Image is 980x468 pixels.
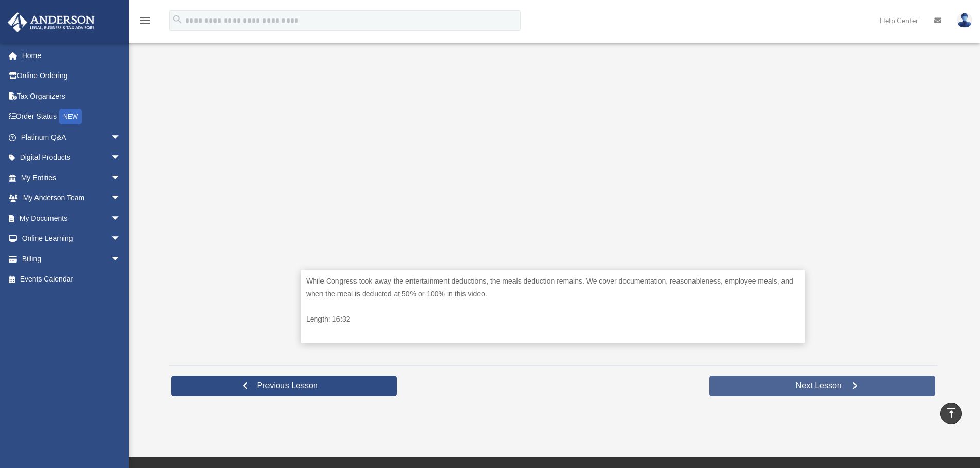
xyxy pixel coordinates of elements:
a: Tax Organizers [7,86,136,106]
a: vertical_align_top [940,403,962,424]
a: Online Ordering [7,66,136,86]
a: My Entitiesarrow_drop_down [7,167,136,188]
img: User Pic [957,13,972,28]
a: Billingarrow_drop_down [7,249,136,269]
a: Order StatusNEW [7,106,136,127]
span: arrow_drop_down [111,167,131,189]
a: Events Calendar [7,269,136,290]
span: arrow_drop_down [111,208,131,229]
div: NEW [59,109,82,124]
span: Next Lesson [788,381,850,391]
span: arrow_drop_down [111,127,131,148]
a: Home [7,45,136,66]
span: arrow_drop_down [111,229,131,250]
a: My Documentsarrow_drop_down [7,208,136,229]
a: Previous Lesson [171,376,397,396]
p: While Congress took away the entertainment deductions, the meals deduction remains. We cover docu... [306,275,800,300]
a: Next Lesson [709,376,935,396]
span: arrow_drop_down [111,249,131,270]
img: Anderson Advisors Platinum Portal [5,12,98,32]
span: arrow_drop_down [111,188,131,209]
i: search [172,14,183,25]
i: vertical_align_top [945,407,957,419]
a: Platinum Q&Aarrow_drop_down [7,127,136,147]
a: My Anderson Teamarrow_drop_down [7,188,136,209]
a: Online Learningarrow_drop_down [7,229,136,249]
a: Digital Productsarrow_drop_down [7,147,136,168]
p: Length: 16:32 [306,313,800,326]
a: menu [139,18,151,27]
span: Previous Lesson [249,381,326,391]
i: menu [139,14,151,27]
span: arrow_drop_down [111,147,131,169]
